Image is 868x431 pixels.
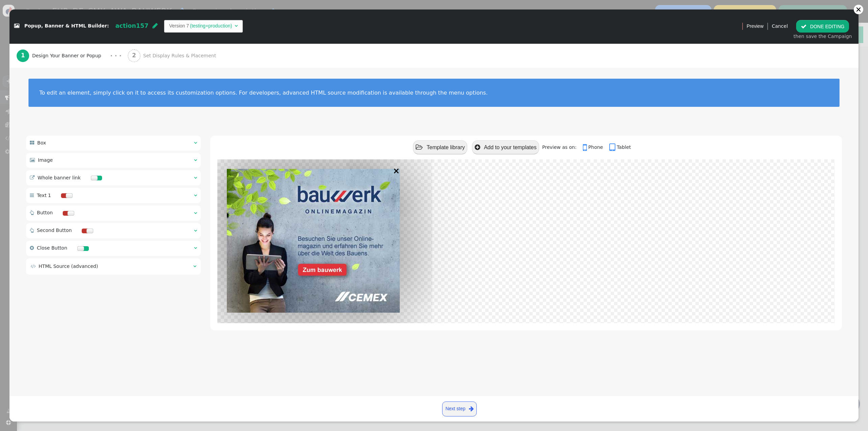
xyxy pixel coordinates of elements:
span:  [194,158,197,162]
span:  [30,246,34,250]
span:  [194,175,197,180]
span:  [194,228,197,233]
span:  [801,24,807,29]
span: Close Button [37,245,67,251]
a: 2 Set Display Rules & Placement [128,44,231,68]
span:  [30,228,34,233]
span: Design Your Banner or Popup [32,52,104,59]
span:  [14,24,19,28]
div: · · · [110,51,121,60]
a: Preview [747,20,764,32]
a: Phone [583,144,608,150]
span: Preview as on: [542,144,581,150]
button: Add to your templates [472,140,539,154]
span:  [153,23,158,29]
span:  [194,246,197,250]
span:  [235,23,238,28]
span: Button [37,210,53,215]
div: then save the Campaign [793,33,852,40]
td: (testing+production) [189,22,233,30]
a: Tablet [609,144,631,150]
span: Text 1 [37,193,51,198]
span: HTML Source (advanced) [39,263,98,269]
span: Set Display Rules & Placement [143,52,219,59]
td: Version 7 [169,22,189,30]
span: action157 [115,22,149,29]
span:  [609,143,617,152]
a: × [393,166,400,176]
button: DONE EDITING [796,20,849,32]
div: To edit an element, simply click on it to access its customization options. For developers, advan... [39,90,829,96]
span:  [416,144,423,151]
span: Popup, Banner & HTML Builder: [24,23,109,29]
span: Preview [747,23,764,30]
span:  [30,140,34,145]
b: 1 [21,52,25,59]
button: Template library [413,140,467,154]
span:  [194,211,197,215]
span: Image [38,157,53,163]
span: Whole banner link [38,175,81,180]
span:  [583,143,588,152]
b: 2 [132,52,136,59]
span:  [31,264,36,269]
span:  [30,210,34,215]
span:  [469,405,474,413]
span:  [30,193,34,198]
span:  [475,144,480,151]
span:  [194,193,197,198]
span:  [30,158,35,162]
a: 1 Design Your Banner or Popup · · · [17,44,128,68]
a: Cancel [772,23,788,29]
span:  [30,175,35,180]
span: Box [37,140,46,145]
span:  [193,264,196,269]
span: Second Button [37,228,72,233]
span:  [194,140,197,145]
a: Next step [442,401,477,416]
